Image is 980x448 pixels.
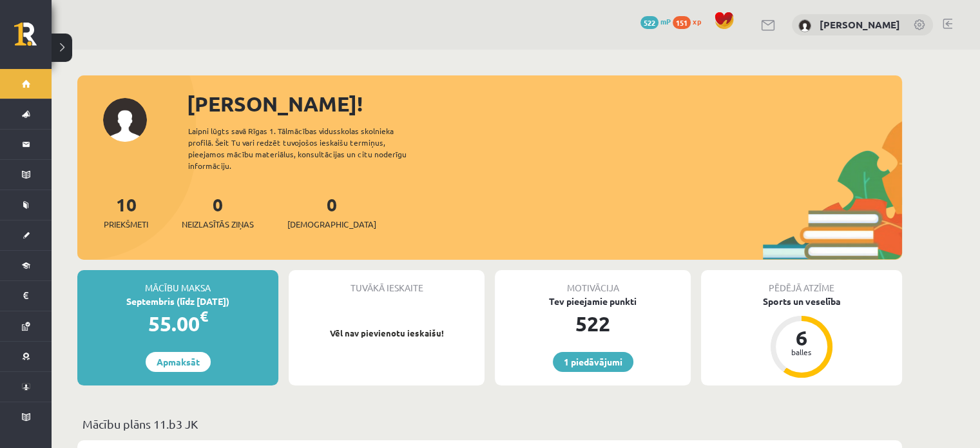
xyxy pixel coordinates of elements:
[782,348,821,356] div: balles
[701,295,902,380] a: Sports un veselība 6 balles
[287,218,376,231] span: [DEMOGRAPHIC_DATA]
[104,218,148,231] span: Priekšmeti
[146,352,211,372] a: Apmaksāt
[77,295,278,308] div: Septembris (līdz [DATE])
[640,16,658,29] span: 522
[287,193,376,231] a: 0[DEMOGRAPHIC_DATA]
[188,125,429,171] div: Laipni lūgts savā Rīgas 1. Tālmācības vidusskolas skolnieka profilā. Šeit Tu vari redzēt tuvojošo...
[701,270,902,295] div: Pēdējā atzīme
[820,18,900,31] a: [PERSON_NAME]
[495,308,691,339] div: 522
[289,270,485,295] div: Tuvākā ieskaite
[77,270,278,295] div: Mācību maksa
[187,88,902,119] div: [PERSON_NAME]!
[693,16,701,26] span: xp
[495,295,691,308] div: Tev pieejamie punkti
[782,327,821,348] div: 6
[640,16,671,26] a: 522 mP
[798,19,811,32] img: Sergejs Pētersons
[295,327,478,340] p: Vēl nav pievienotu ieskaišu!
[182,218,254,231] span: Neizlasītās ziņas
[104,193,148,231] a: 10Priekšmeti
[200,307,208,326] span: €
[701,295,902,308] div: Sports un veselība
[673,16,691,29] span: 151
[673,16,707,26] a: 151 xp
[553,352,633,372] a: 1 piedāvājumi
[660,16,671,26] span: mP
[77,308,278,339] div: 55.00
[495,270,691,295] div: Motivācija
[82,415,897,433] p: Mācību plāns 11.b3 JK
[182,193,254,231] a: 0Neizlasītās ziņas
[14,23,52,55] a: Rīgas 1. Tālmācības vidusskola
